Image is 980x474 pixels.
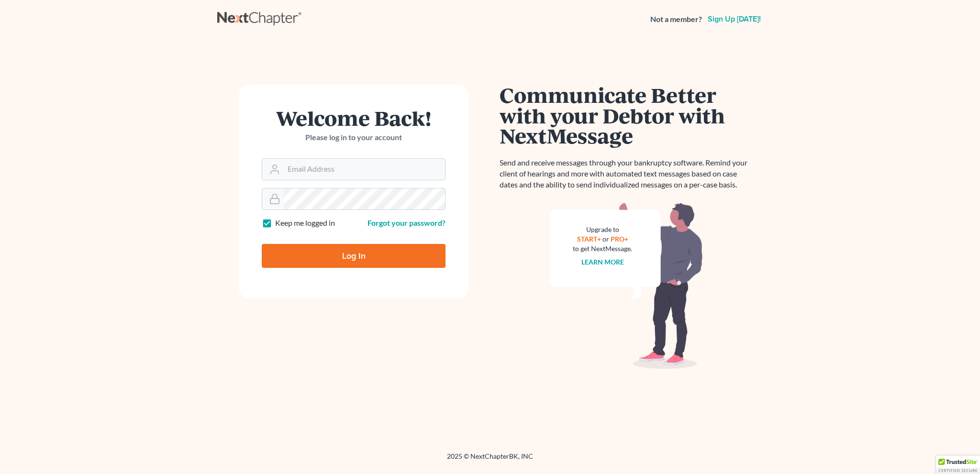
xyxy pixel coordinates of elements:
h1: Communicate Better with your Debtor with NextMessage [500,85,753,146]
a: START+ [577,235,601,243]
h1: Welcome Back! [262,108,445,128]
div: to get NextMessage. [573,244,632,254]
span: or [602,235,609,243]
div: Upgrade to [573,225,632,234]
label: Keep me logged in [275,218,335,229]
img: nextmessage_bg-59042aed3d76b12b5cd301f8e5b87938c9018125f34e5fa2b7a6b67550977c72.svg [550,202,703,369]
a: Forgot your password? [367,218,445,227]
div: 2025 © NextChapterBK, INC [217,452,763,469]
a: PRO+ [611,235,628,243]
a: Sign up [DATE]! [706,15,763,23]
div: TrustedSite Certified [936,456,980,474]
strong: Not a member? [650,14,702,25]
a: Learn more [581,258,624,266]
input: Log In [262,244,445,268]
p: Send and receive messages through your bankruptcy software. Remind your client of hearings and mo... [500,157,753,190]
p: Please log in to your account [262,132,445,143]
input: Email Address [284,159,445,180]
